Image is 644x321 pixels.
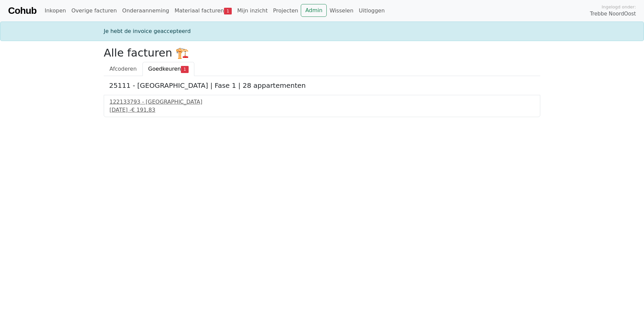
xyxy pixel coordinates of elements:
[148,66,181,72] span: Goedkeuren
[327,4,356,17] a: Wisselen
[590,10,636,18] span: Trebbe NoordOost
[109,81,535,90] h5: 25111 - [GEOGRAPHIC_DATA] | Fase 1 | 28 appartementen
[42,4,68,17] a: Inkopen
[69,4,120,17] a: Overige facturen
[301,4,327,17] a: Admin
[172,4,234,17] a: Materiaal facturen1
[104,46,540,59] h2: Alle facturen 🏗️
[100,27,544,35] div: Je hebt de invoice geaccepteerd
[270,4,301,17] a: Projecten
[602,4,636,10] span: Ingelogd onder:
[109,106,535,114] div: [DATE] -
[131,107,155,113] span: € 191,83
[224,8,232,14] span: 1
[104,62,142,76] a: Afcoderen
[8,3,36,19] a: Cohub
[181,66,189,73] span: 1
[109,98,535,106] div: 122133793 - [GEOGRAPHIC_DATA]
[109,98,535,114] a: 122133793 - [GEOGRAPHIC_DATA][DATE] -€ 191,83
[109,66,137,72] span: Afcoderen
[356,4,387,17] a: Uitloggen
[234,4,270,17] a: Mijn inzicht
[120,4,172,17] a: Onderaanneming
[142,62,194,76] a: Goedkeuren1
